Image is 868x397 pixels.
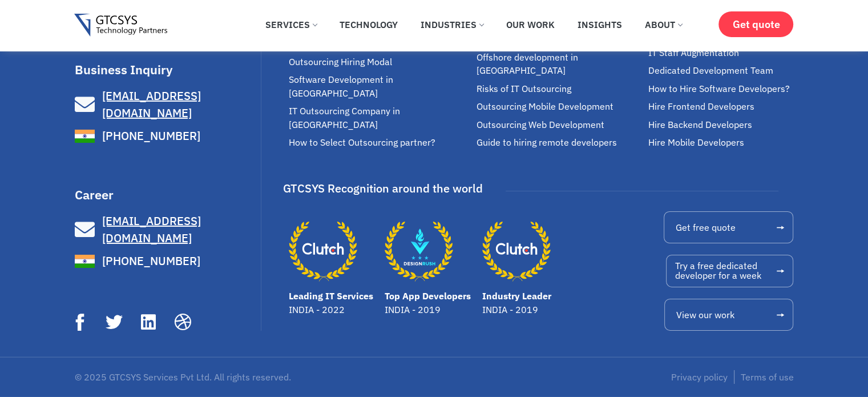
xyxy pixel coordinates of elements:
span: [EMAIL_ADDRESS][DOMAIN_NAME] [102,88,201,121]
span: Try a free dedicated developer for a week [675,261,761,281]
a: How to Hire Software Developers? [648,82,800,95]
a: Risks of IT Outsourcing [476,82,643,95]
span: Outsourcing Hiring Modal [289,55,392,69]
a: Hire Backend Developers [648,118,800,131]
p: INDIA - 2019 [385,303,471,316]
a: Outsourcing Mobile Development [476,100,643,113]
a: Try a free dedicateddeveloper for a week [666,255,793,287]
span: Hire Backend Developers [648,118,752,131]
a: Industry Leader [482,290,551,302]
span: [EMAIL_ADDRESS][DOMAIN_NAME] [102,213,201,246]
span: Get free quote [676,223,736,232]
span: Dedicated Development Team [648,64,773,77]
a: View our work [664,299,793,331]
a: Our Work [498,12,563,37]
a: Top App Developers [385,217,453,286]
h3: Business Inquiry [75,63,259,76]
span: Guide to hiring remote developers [476,136,616,149]
a: Services [257,12,325,37]
span: Get quote [732,18,780,30]
a: Top App Developers [385,290,471,302]
a: Guide to hiring remote developers [476,136,643,149]
a: About [636,12,691,37]
div: GTCSYS Recognition around the world [283,178,483,199]
a: Hire Frontend Developers [648,100,800,113]
p: INDIA - 2019 [482,303,551,316]
a: Dedicated Development Team [648,64,800,77]
a: Outsourcing Hiring Modal [289,55,470,69]
span: Hire Mobile Developers [648,136,744,149]
span: IT Staff Augmentation [648,46,739,59]
h3: Career [75,189,259,201]
a: Industry Leader [482,217,551,286]
p: INDIA - 2022 [289,303,373,316]
span: How to Select Outsourcing partner? [289,136,435,149]
a: Leading IT Services [289,217,357,286]
span: How to Hire Software Developers? [648,82,790,95]
a: [PHONE_NUMBER] [75,251,259,271]
span: View our work [676,310,734,319]
a: Get quote [718,11,793,37]
a: Get free quote [664,211,793,243]
a: Terms of use [741,370,794,384]
a: Leading IT Services [289,290,373,302]
span: [PHONE_NUMBER] [99,127,200,145]
a: How to Select Outsourcing partner? [289,136,470,149]
a: Technology [331,12,406,37]
span: Outsourcing Mobile Development [476,100,613,113]
p: © 2025 GTCSYS Services Pvt Ltd. All rights reserved. [75,372,429,382]
a: Industries [412,12,492,37]
a: IT Staff Augmentation [648,46,800,59]
a: [EMAIL_ADDRESS][DOMAIN_NAME] [75,212,259,247]
span: Risks of IT Outsourcing [476,82,571,95]
span: [PHONE_NUMBER] [99,252,200,270]
span: Outsourcing Web Development [476,118,604,131]
img: Gtcsys logo [74,14,167,37]
a: Outsourcing Web Development [476,118,643,131]
span: Hire Frontend Developers [648,100,754,113]
a: Insights [569,12,631,37]
a: Hire Mobile Developers [648,136,800,149]
a: Privacy policy [671,370,728,384]
a: Offshore development in [GEOGRAPHIC_DATA] [476,51,643,78]
a: IT Outsourcing Company in [GEOGRAPHIC_DATA] [289,105,470,131]
a: [EMAIL_ADDRESS][DOMAIN_NAME] [75,87,259,122]
a: Software Development in [GEOGRAPHIC_DATA] [289,73,470,100]
a: [PHONE_NUMBER] [75,126,259,146]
